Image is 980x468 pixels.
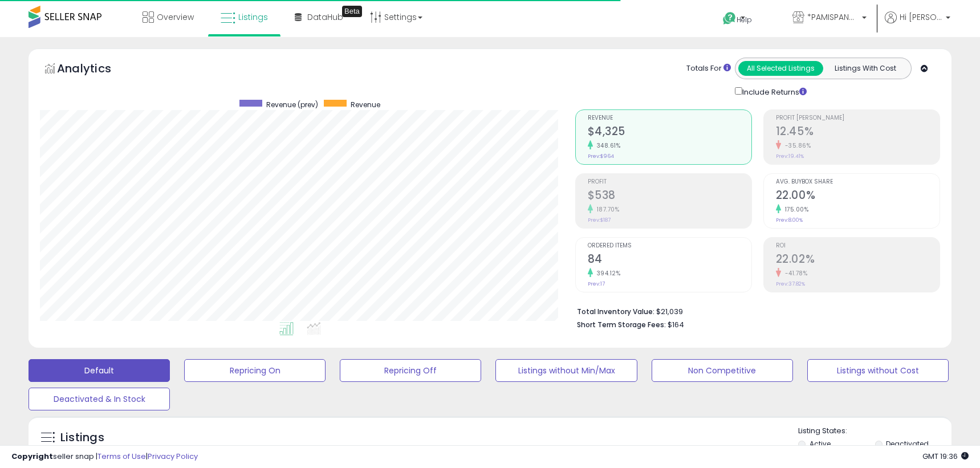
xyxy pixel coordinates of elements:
[307,11,343,23] span: DataHub
[726,85,820,98] div: Include Returns
[266,100,318,109] span: Revenue (prev)
[823,61,908,76] button: Listings With Cost
[588,243,751,249] span: Ordered Items
[495,359,637,382] button: Listings without Min/Max
[238,11,268,23] span: Listings
[57,60,133,79] h5: Analytics
[686,63,731,74] div: Totals For
[900,11,942,23] span: Hi [PERSON_NAME]
[588,179,751,185] span: Profit
[588,217,611,223] small: Prev: $187
[722,11,737,26] i: Get Help
[11,451,53,462] strong: Copyright
[737,15,752,25] span: Help
[652,359,793,382] button: Non Competitive
[593,269,621,278] small: 394.12%
[593,141,621,150] small: 348.61%
[577,320,666,329] b: Short Term Storage Fees:
[776,217,803,223] small: Prev: 8.00%
[29,359,170,382] button: Default
[781,141,811,150] small: -35.86%
[60,430,104,446] h5: Listings
[922,451,969,462] span: 2025-10-10 19:36 GMT
[588,125,751,140] h2: $4,325
[11,451,198,462] div: seller snap | |
[776,253,940,268] h2: 22.02%
[776,179,940,185] span: Avg. Buybox Share
[577,307,654,316] b: Total Inventory Value:
[781,205,809,214] small: 175.00%
[184,359,326,382] button: Repricing On
[776,115,940,121] span: Profit [PERSON_NAME]
[97,451,146,462] a: Terms of Use
[593,205,620,214] small: 187.70%
[776,189,940,204] h2: 22.00%
[776,153,804,160] small: Prev: 19.41%
[776,280,805,287] small: Prev: 37.82%
[810,439,831,449] label: Active
[148,451,198,462] a: Privacy Policy
[588,115,751,121] span: Revenue
[781,269,808,278] small: -41.78%
[807,359,949,382] button: Listings without Cost
[577,304,932,318] li: $21,039
[351,100,380,109] span: Revenue
[738,61,823,76] button: All Selected Listings
[157,11,194,23] span: Overview
[885,11,950,37] a: Hi [PERSON_NAME]
[776,243,940,249] span: ROI
[668,319,684,330] span: $164
[588,253,751,268] h2: 84
[342,6,362,17] div: Tooltip anchor
[886,439,929,449] label: Deactivated
[714,3,774,37] a: Help
[807,11,859,23] span: *PAMISPANAS*
[340,359,481,382] button: Repricing Off
[588,189,751,204] h2: $538
[588,280,605,287] small: Prev: 17
[588,153,614,160] small: Prev: $964
[798,426,951,437] p: Listing States:
[29,388,170,410] button: Deactivated & In Stock
[776,125,940,140] h2: 12.45%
